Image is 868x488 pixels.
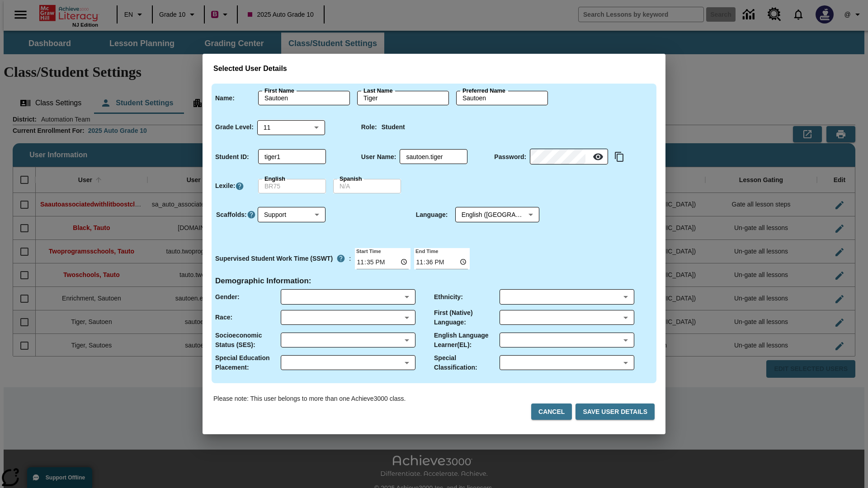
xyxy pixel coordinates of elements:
button: Reveal Password [589,148,607,166]
div: : [215,250,351,267]
label: Spanish [340,175,362,183]
button: Supervised Student Work Time is the timeframe when students can take LevelSet and when lessons ar... [333,250,349,267]
p: Student [382,122,405,132]
p: Special Education Placement : [215,353,281,372]
p: First (Native) Language : [434,308,500,327]
button: Click here to know more about Scaffolds [247,210,256,220]
p: Grade Level : [215,122,254,132]
p: Gender : [215,292,240,302]
p: Supervised Student Work Time (SSWT) [215,254,333,263]
label: Preferred Name [462,87,505,95]
p: Language : [416,210,448,220]
div: Password [530,150,608,164]
div: Language [455,207,539,222]
p: Race : [215,313,232,322]
p: Name : [215,94,235,103]
p: Role : [361,122,377,132]
p: English Language Learner(EL) : [434,331,500,350]
div: Grade Level [257,120,325,135]
div: Support [258,207,325,222]
div: 11 [257,120,325,135]
label: First Name [264,87,294,95]
p: Socioeconomic Status (SES) : [215,331,281,350]
label: Last Name [363,87,392,95]
p: Student ID : [215,152,249,162]
label: English [264,175,285,183]
label: Start Time [355,247,381,254]
a: Click here to know more about Lexiles, Will open in new tab [235,182,244,191]
div: User Name [400,150,467,164]
p: Please note: This user belongs to more than one Achieve3000 class. [213,394,406,404]
label: End Time [414,247,438,254]
h4: Demographic Information : [215,277,311,286]
p: Password : [494,152,526,162]
p: Special Classification : [434,353,500,372]
div: Student ID [258,150,326,164]
button: Copy text to clipboard [612,149,627,164]
div: Scaffolds [258,207,325,222]
button: Cancel [531,404,572,420]
button: Save User Details [576,404,655,420]
p: Scaffolds : [216,210,247,220]
p: User Name : [361,152,396,162]
p: Ethnicity : [434,292,463,302]
h3: Selected User Details [213,65,655,73]
div: English ([GEOGRAPHIC_DATA]) [455,207,539,222]
p: Lexile : [215,181,235,191]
